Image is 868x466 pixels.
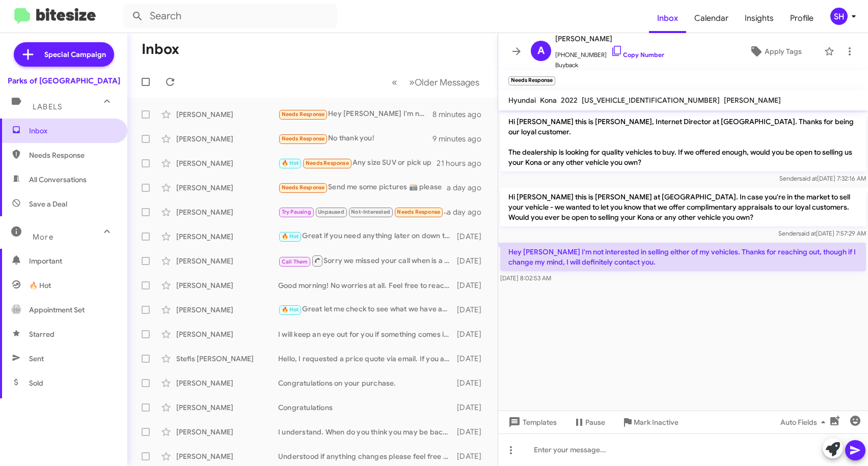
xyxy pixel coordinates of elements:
[765,42,802,61] span: Apply Tags
[176,427,278,437] div: [PERSON_NAME]
[455,427,490,437] div: [DATE]
[386,72,485,93] nav: Page navigation example
[176,256,278,266] div: [PERSON_NAME]
[455,231,490,242] div: [DATE]
[540,96,557,105] span: Kona
[29,329,55,339] span: Starred
[611,51,664,59] a: Copy Number
[634,413,679,431] span: Mark Inactive
[772,413,837,431] button: Auto Fields
[447,207,490,217] div: a day ago
[582,96,720,105] span: [US_VEHICLE_IDENTIFICATION_NUMBER]
[278,427,455,437] div: I understand. When do you think you may be back in the market?
[176,354,278,364] div: Stefis [PERSON_NAME]
[29,378,43,388] span: Sold
[282,160,299,166] span: 🔥 Hot
[500,274,551,282] span: [DATE] 8:02:53 AM
[455,305,490,315] div: [DATE]
[778,229,866,237] span: Sender [DATE] 7:57:29 AM
[278,108,432,120] div: Hey [PERSON_NAME] I'm not interested in selling either of my vehicles. Thanks for reaching out, t...
[278,304,455,315] div: Great let me check to see what we have and I will reach back out with more information shortly.
[14,42,114,67] a: Special Campaign
[585,413,605,431] span: Pause
[779,174,866,182] span: Sender [DATE] 7:32:16 AM
[555,33,664,45] span: [PERSON_NAME]
[613,413,687,431] button: Mark Inactive
[278,254,455,267] div: Sorry we missed your call when is a good time to reach back out?
[386,72,403,93] button: Previous
[561,96,578,105] span: 2022
[29,150,116,160] span: Needs Response
[455,402,490,413] div: [DATE]
[278,329,455,339] div: I will keep an eye out for you if something comes in I will let you know.
[44,49,106,60] span: Special Campaign
[278,451,455,461] div: Understood if anything changes please feel free to reach out.
[455,329,490,339] div: [DATE]
[455,256,490,266] div: [DATE]
[176,329,278,339] div: [PERSON_NAME]
[392,76,397,89] span: «
[432,134,490,144] div: 9 minutes ago
[306,160,349,166] span: Needs Response
[176,207,278,217] div: [PERSON_NAME]
[731,42,819,61] button: Apply Tags
[142,41,179,57] h1: Inbox
[282,111,325,118] span: Needs Response
[176,158,278,168] div: [PERSON_NAME]
[278,206,447,218] div: I'm in [GEOGRAPHIC_DATA] right now
[176,109,278,120] div: [PERSON_NAME]
[455,280,490,290] div: [DATE]
[29,305,85,315] span: Appointment Set
[29,174,87,185] span: All Conversations
[123,4,337,28] input: Search
[176,280,278,290] div: [PERSON_NAME]
[397,209,440,215] span: Needs Response
[500,112,866,171] p: Hi [PERSON_NAME] this is [PERSON_NAME], Internet Director at [GEOGRAPHIC_DATA]. Thanks for being ...
[500,243,866,271] p: Hey [PERSON_NAME] I'm not interested in selling either of my vehicles. Thanks for reaching out, t...
[830,8,848,25] div: SH
[737,4,782,33] a: Insights
[278,378,455,388] div: Congratulations on your purchase.
[282,306,299,313] span: 🔥 Hot
[822,8,857,25] button: SH
[282,209,311,215] span: Try Pausing
[798,229,816,237] span: said at
[500,188,866,226] p: Hi [PERSON_NAME] this is [PERSON_NAME] at [GEOGRAPHIC_DATA]. In case you're in the market to sell...
[555,45,664,60] span: [PHONE_NUMBER]
[176,305,278,315] div: [PERSON_NAME]
[555,60,664,70] span: Buyback
[278,402,455,413] div: Congratulations
[278,182,447,193] div: Send me some pictures 📸 please
[508,76,555,85] small: Needs Response
[508,96,536,105] span: Hyundai
[498,413,565,431] button: Templates
[282,233,299,240] span: 🔥 Hot
[409,76,415,89] span: »
[29,280,51,290] span: 🔥 Hot
[33,232,53,242] span: More
[278,133,432,144] div: No thank you!
[8,76,120,86] div: Parks of [GEOGRAPHIC_DATA]
[432,109,490,120] div: 8 minutes ago
[649,4,686,33] a: Inbox
[33,102,62,111] span: Labels
[282,135,325,142] span: Needs Response
[351,209,390,215] span: Not-Interested
[282,258,308,265] span: Call Them
[782,4,822,33] a: Profile
[455,451,490,461] div: [DATE]
[29,199,67,209] span: Save a Deal
[282,184,325,191] span: Needs Response
[447,183,490,193] div: a day ago
[29,354,44,364] span: Sent
[506,413,557,431] span: Templates
[415,77,479,88] span: Older Messages
[318,209,344,215] span: Unpaused
[799,174,817,182] span: said at
[278,280,455,290] div: Good morning! No worries at all. Feel free to reach out whenever you're ready. We’re here to help...
[686,4,737,33] a: Calendar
